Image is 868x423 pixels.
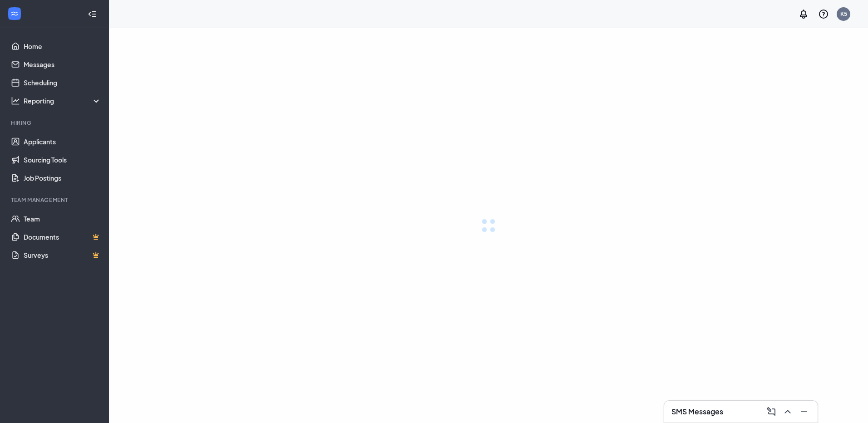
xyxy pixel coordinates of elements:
[24,55,101,74] a: Messages
[11,96,20,105] svg: Analysis
[11,196,99,204] div: Team Management
[818,9,829,20] svg: QuestionInfo
[24,96,102,105] div: Reporting
[24,169,101,187] a: Job Postings
[11,119,99,127] div: Hiring
[671,407,723,417] h3: SMS Messages
[766,406,777,417] svg: ComposeMessage
[24,228,101,246] a: DocumentsCrown
[779,404,794,419] button: ChevronUp
[796,404,810,419] button: Minimize
[763,404,778,419] button: ComposeMessage
[24,74,101,92] a: Scheduling
[88,10,97,19] svg: Collapse
[24,37,101,55] a: Home
[24,151,101,169] a: Sourcing Tools
[798,9,809,20] svg: Notifications
[24,210,101,228] a: Team
[10,9,19,18] svg: WorkstreamLogo
[799,406,809,417] svg: Minimize
[782,406,793,417] svg: ChevronUp
[24,133,101,151] a: Applicants
[24,246,101,264] a: SurveysCrown
[840,10,847,18] div: K5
